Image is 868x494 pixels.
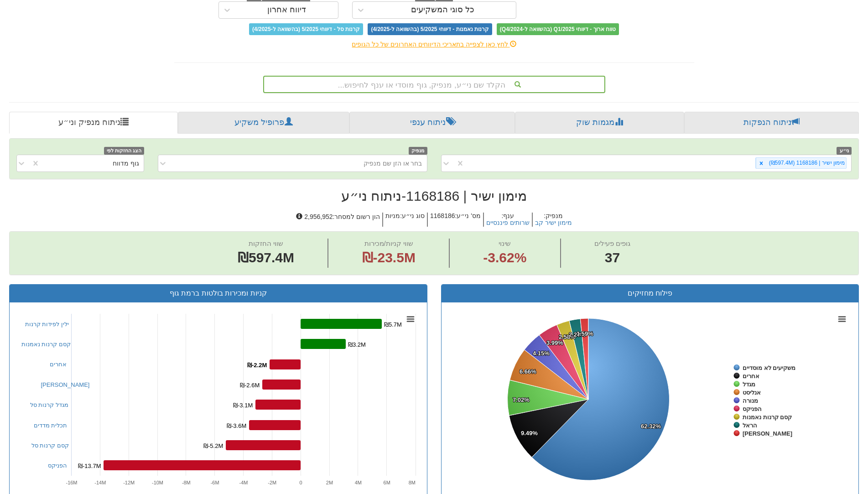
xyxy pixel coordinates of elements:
tspan: 2.58% [559,333,576,340]
text: -14M [94,480,106,485]
tspan: 1.59% [577,330,593,337]
span: טווח ארוך - דיווחי Q1/2025 (בהשוואה ל-Q4/2024) [497,23,619,35]
a: ניתוח מנפיק וני״ע [9,112,178,134]
tspan: משקיעים לא מוסדיים [743,364,795,371]
tspan: ₪-2.6M [240,382,260,389]
tspan: ₪-3.6M [227,422,246,429]
span: מנפיק [409,147,427,155]
span: ₪597.4M [238,250,294,265]
text: 0 [299,480,302,485]
a: ילין לפידות קרנות [25,321,69,328]
tspan: 6.66% [520,368,536,375]
div: בחר או הזן שם מנפיק [364,159,422,168]
tspan: ₪-3.1M [233,402,253,409]
a: מגדל קרנות סל [30,401,68,408]
a: אחרים [50,361,67,368]
tspan: ₪-5.2M [203,442,223,449]
text: 2M [326,480,333,485]
tspan: 9.49% [521,430,538,437]
tspan: ₪5.7M [384,321,402,328]
text: 6M [383,480,390,485]
tspan: 7.02% [513,396,530,403]
h5: הון רשום למסחר : 2,956,952 [294,213,382,227]
h5: מנפיק : [532,213,574,227]
a: ניתוח הנפקות [684,112,859,134]
tspan: מנורה [743,397,758,404]
span: שווי החזקות [249,239,283,247]
text: -4M [239,480,248,485]
text: 8M [408,480,415,485]
div: כל סוגי המשקיעים [411,5,474,15]
text: 4M [354,480,361,485]
text: -6M [210,480,219,485]
span: גופים פעילים [594,239,630,247]
h2: מימון ישיר | 1168186 - ניתוח ני״ע [9,188,859,203]
a: תכלית מדדים [34,422,68,429]
a: ניתוח ענפי [349,112,515,134]
h3: פילוח מחזיקים [448,289,852,297]
tspan: מגדל [743,381,755,388]
span: שווי קניות/מכירות [364,239,413,247]
a: מגמות שוק [515,112,684,134]
a: הפניקס [48,462,67,469]
tspan: ₪-2.2M [247,362,267,369]
span: קרנות סל - דיווחי 5/2025 (בהשוואה ל-4/2025) [249,23,363,35]
span: שינוי [499,239,511,247]
text: -2M [268,480,276,485]
span: -3.62% [483,248,526,268]
div: מימון ישיר | 1168186 (₪597.4M) [766,158,846,168]
h5: מס' ני״ע : 1168186 [427,213,483,227]
span: ני״ע [837,147,852,155]
div: לחץ כאן לצפייה בתאריכי הדיווחים האחרונים של כל הגופים [167,40,701,49]
h5: ענף : [483,213,532,227]
tspan: 4.15% [533,350,550,357]
text: -12M [123,480,135,485]
text: -10M [151,480,163,485]
h3: קניות ומכירות בולטות ברמת גוף [16,289,420,297]
span: הצג החזקות לפי [104,147,144,155]
span: 37 [594,248,630,268]
a: [PERSON_NAME] [41,381,90,388]
div: דיווח אחרון [267,5,306,15]
text: -8M [182,480,190,485]
button: שרותים פיננסיים [486,219,530,226]
div: הקלד שם ני״ע, מנפיק, גוף מוסדי או ענף לחיפוש... [264,77,604,92]
a: פרופיל משקיע [178,112,349,134]
tspan: 2.20% [569,331,586,338]
text: -16M [66,480,77,485]
span: ₪-23.5M [362,250,416,265]
button: מימון ישיר קב [535,219,572,226]
tspan: הראל [743,422,757,429]
tspan: [PERSON_NAME] [743,430,792,437]
tspan: ₪-13.7M [78,463,101,469]
span: קרנות נאמנות - דיווחי 5/2025 (בהשוואה ל-4/2025) [368,23,492,35]
h5: סוג ני״ע : מניות [382,213,427,227]
tspan: 62.32% [641,423,661,430]
tspan: קסם קרנות נאמנות [743,414,792,421]
a: קסם קרנות סל [31,442,69,449]
tspan: 3.99% [546,339,563,346]
tspan: אחרים [743,373,759,380]
tspan: הפניקס [743,406,762,412]
tspan: אנליסט [743,389,761,396]
tspan: ₪3.2M [348,341,366,348]
a: קסם קרנות נאמנות [21,341,71,348]
div: גוף מדווח [113,159,139,168]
